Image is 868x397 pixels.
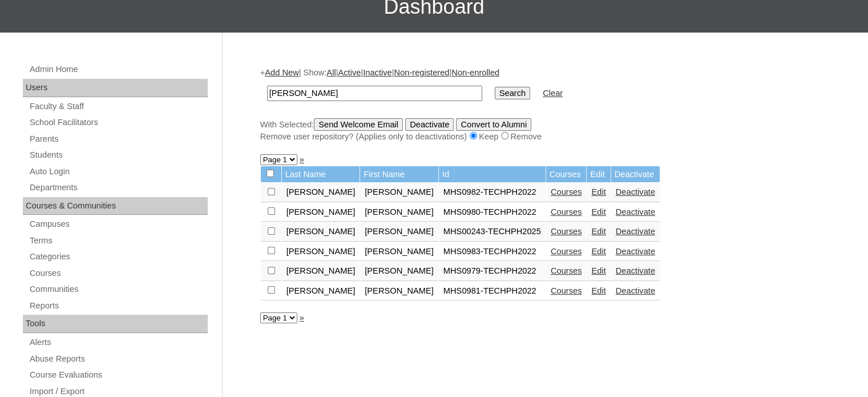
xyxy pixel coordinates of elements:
[260,118,825,143] div: With Selected:
[543,89,563,98] a: Clear
[551,266,582,275] a: Courses
[456,118,531,131] input: Convert to Alumni
[29,132,208,146] a: Parents
[495,87,530,99] input: Search
[282,282,360,301] td: [PERSON_NAME]
[326,68,336,77] a: All
[29,335,208,350] a: Alerts
[29,266,208,280] a: Courses
[616,247,655,256] a: Deactivate
[591,227,605,236] a: Edit
[616,266,655,275] a: Deactivate
[439,203,546,222] td: MHS0980-TECHPH2022
[551,247,582,256] a: Courses
[360,282,438,301] td: [PERSON_NAME]
[591,286,605,295] a: Edit
[29,234,208,248] a: Terms
[591,187,605,197] a: Edit
[282,262,360,281] td: [PERSON_NAME]
[29,250,208,264] a: Categories
[260,67,825,142] div: + | Show: | | | |
[611,166,660,183] td: Deactivate
[29,99,208,114] a: Faculty & Staff
[360,222,438,242] td: [PERSON_NAME]
[23,315,208,333] div: Tools
[282,183,360,202] td: [PERSON_NAME]
[29,368,208,382] a: Course Evaluations
[439,222,546,242] td: MHS00243-TECHPH2025
[29,115,208,130] a: School Facilitators
[29,352,208,366] a: Abuse Reports
[551,227,582,236] a: Courses
[360,242,438,262] td: [PERSON_NAME]
[439,242,546,262] td: MHS0983-TECHPH2022
[360,262,438,281] td: [PERSON_NAME]
[265,68,298,77] a: Add New
[267,86,482,101] input: Search
[29,299,208,313] a: Reports
[546,166,587,183] td: Courses
[360,203,438,222] td: [PERSON_NAME]
[338,68,361,77] a: Active
[551,187,582,197] a: Courses
[23,197,208,215] div: Courses & Communities
[439,166,546,183] td: Id
[29,181,208,195] a: Departments
[360,166,438,183] td: First Name
[591,247,605,256] a: Edit
[616,187,655,197] a: Deactivate
[282,203,360,222] td: [PERSON_NAME]
[282,166,360,183] td: Last Name
[29,165,208,179] a: Auto Login
[587,166,610,183] td: Edit
[23,79,208,97] div: Users
[363,68,392,77] a: Inactive
[29,148,208,162] a: Students
[616,286,655,295] a: Deactivate
[616,227,655,236] a: Deactivate
[551,207,582,216] a: Courses
[591,266,605,275] a: Edit
[439,183,546,202] td: MHS0982-TECHPH2022
[405,118,454,131] input: Deactivate
[29,62,208,77] a: Admin Home
[616,207,655,216] a: Deactivate
[439,262,546,281] td: MHS0979-TECHPH2022
[439,282,546,301] td: MHS0981-TECHPH2022
[300,155,304,164] a: »
[360,183,438,202] td: [PERSON_NAME]
[551,286,582,295] a: Courses
[591,207,605,216] a: Edit
[314,118,403,131] input: Send Welcome Email
[300,313,304,322] a: »
[29,282,208,296] a: Communities
[394,68,449,77] a: Non-registered
[260,131,825,143] div: Remove user repository? (Applies only to deactivations) Keep Remove
[451,68,499,77] a: Non-enrolled
[29,217,208,231] a: Campuses
[282,242,360,262] td: [PERSON_NAME]
[282,222,360,242] td: [PERSON_NAME]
